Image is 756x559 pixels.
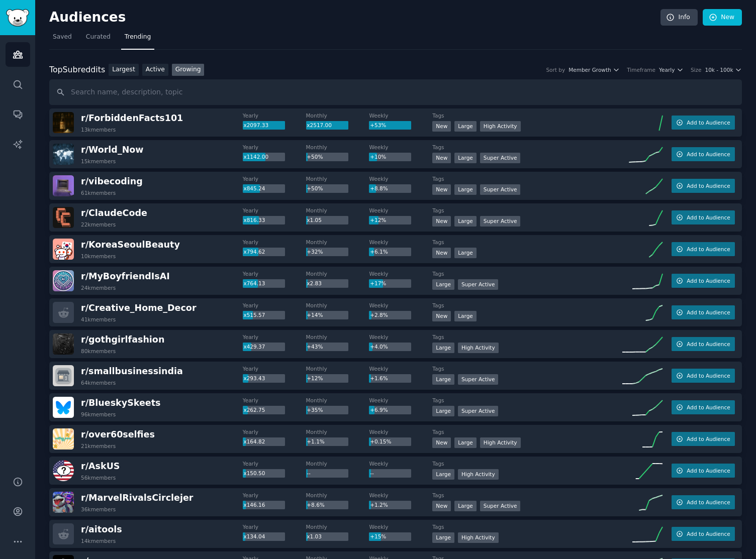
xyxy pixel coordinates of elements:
[432,460,622,467] dt: Tags
[81,284,116,291] div: 24k members
[307,344,323,350] span: +43%
[243,502,265,508] span: x146.16
[306,302,369,309] dt: Monthly
[432,469,454,480] div: Large
[432,501,451,511] div: New
[369,333,432,341] dt: Weekly
[432,279,454,290] div: Large
[370,249,388,255] span: +6.1%
[243,375,265,381] span: x293.43
[243,217,265,223] span: x816.33
[53,365,74,386] img: smallbusinessindia
[81,145,143,155] span: r/ World_Now
[81,208,147,218] span: r/ ClaudeCode
[454,437,477,448] div: Large
[243,280,265,286] span: x764.13
[370,217,386,223] span: +12%
[687,214,730,221] span: Add to Audience
[454,216,477,227] div: Large
[672,369,735,383] button: Add to Audience
[432,302,622,309] dt: Tags
[243,312,265,318] span: x515.57
[432,121,451,132] div: New
[370,502,388,508] span: +1.2%
[687,151,730,158] span: Add to Audience
[687,530,730,537] span: Add to Audience
[81,379,116,386] div: 64k members
[81,221,116,228] div: 22k members
[86,33,111,42] span: Curated
[369,175,432,182] dt: Weekly
[243,175,306,182] dt: Yearly
[705,66,742,73] button: 10k - 100k
[687,341,730,348] span: Add to Audience
[142,64,168,76] a: Active
[306,365,369,372] dt: Monthly
[458,532,499,543] div: High Activity
[243,344,265,350] span: x429.37
[369,397,432,404] dt: Weekly
[306,460,369,467] dt: Monthly
[370,312,388,318] span: +2.8%
[369,492,432,499] dt: Weekly
[370,438,391,444] span: +0.15%
[432,270,622,277] dt: Tags
[672,147,735,161] button: Add to Audience
[432,248,451,258] div: New
[53,33,72,42] span: Saved
[243,492,306,499] dt: Yearly
[369,302,432,309] dt: Weekly
[370,154,386,160] span: +10%
[49,64,105,76] div: Top Subreddits
[81,240,180,250] span: r/ KoreaSeoulBeauty
[369,239,432,246] dt: Weekly
[454,153,477,163] div: Large
[370,344,388,350] span: +4.0%
[370,122,386,128] span: +53%
[307,502,324,508] span: +8.6%
[172,64,205,76] a: Growing
[307,122,332,128] span: x2517.00
[458,343,499,353] div: High Activity
[243,460,306,467] dt: Yearly
[243,333,306,341] dt: Yearly
[369,428,432,435] dt: Weekly
[432,492,622,499] dt: Tags
[672,432,735,446] button: Add to Audience
[109,64,139,76] a: Largest
[370,375,388,381] span: +1.6%
[432,144,622,151] dt: Tags
[243,397,306,404] dt: Yearly
[306,239,369,246] dt: Monthly
[53,428,74,450] img: over60selfies
[454,311,477,321] div: Large
[432,175,622,182] dt: Tags
[705,66,733,73] span: 10k - 100k
[81,158,116,165] div: 15k members
[369,207,432,214] dt: Weekly
[243,407,265,413] span: x262.75
[81,442,116,450] div: 21k members
[687,435,730,442] span: Add to Audience
[672,527,735,541] button: Add to Audience
[53,112,74,133] img: ForbiddenFacts101
[307,470,311,476] span: --
[243,470,265,476] span: x150.50
[369,523,432,530] dt: Weekly
[121,29,154,50] a: Trending
[432,428,622,435] dt: Tags
[81,271,170,281] span: r/ MyBoyfriendIsAI
[432,239,622,246] dt: Tags
[81,398,160,408] span: r/ BlueskySkeets
[307,154,323,160] span: +50%
[687,119,730,126] span: Add to Audience
[672,242,735,256] button: Add to Audience
[49,10,660,26] h2: Audiences
[53,239,74,260] img: KoreaSeoulBeauty
[306,175,369,182] dt: Monthly
[627,66,655,73] div: Timeframe
[454,184,477,195] div: Large
[432,365,622,372] dt: Tags
[306,207,369,214] dt: Monthly
[687,372,730,379] span: Add to Audience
